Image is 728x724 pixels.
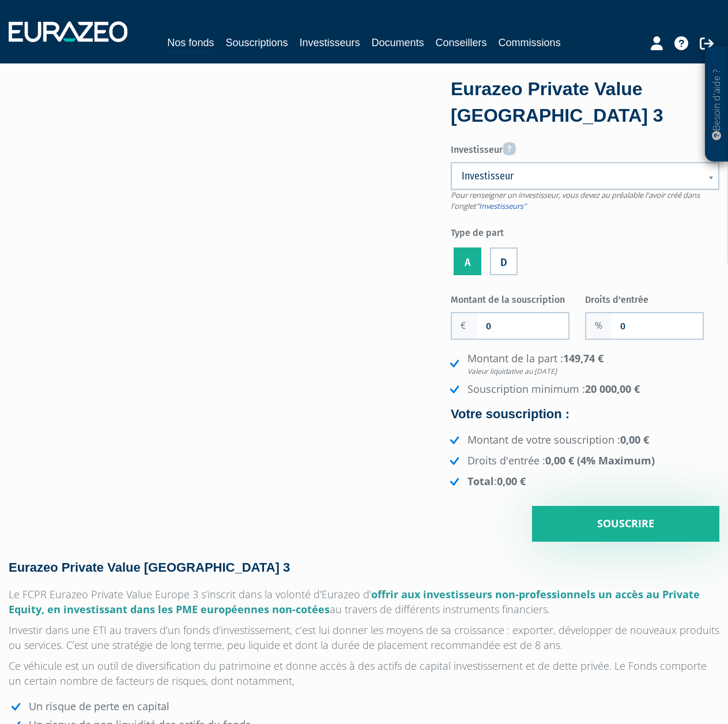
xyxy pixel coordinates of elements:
[612,313,703,339] input: Frais d'entrée
[467,366,719,376] em: Valeur liquidative au [DATE]
[9,81,417,311] iframe: YouTube video player
[585,290,719,307] label: Droits d'entrée
[447,351,719,376] li: Montant de la part :
[447,453,719,468] li: Droits d'entrée :
[9,587,719,617] p: Le FCPR Eurazeo Private Value Europe 3 s’inscrit dans la volonté d'Eurazeo d’ au travers de diffé...
[9,21,127,42] img: 1732889491-logotype_eurazeo_blanc_rvb.png
[9,561,719,575] h4: Eurazeo Private Value [GEOGRAPHIC_DATA] 3
[467,351,719,376] strong: 149,74 €
[447,433,719,448] li: Montant de votre souscription :
[585,382,640,396] strong: 20 000,00 €
[532,506,719,542] input: Souscrire
[477,313,568,339] input: Montant de la souscription souhaité
[451,190,700,211] span: Pour renseigner un investisseur, vous devez au préalable l'avoir créé dans l'onglet
[436,35,487,51] a: Conseillers
[9,658,719,688] p: Ce véhicule est un outil de diversification du patrimoine et donne accès à des actifs de capital ...
[451,290,585,307] label: Montant de la souscription
[451,223,719,240] label: Type de part
[447,382,719,397] li: Souscription minimum :
[299,35,360,51] a: Investisseurs
[620,433,649,447] strong: 0,00 €
[167,35,214,52] a: Nos fonds
[545,453,655,467] strong: 0,00 € (4% Maximum)
[499,35,561,51] a: Commissions
[490,247,518,275] label: D
[451,76,719,129] div: Eurazeo Private Value [GEOGRAPHIC_DATA] 3
[451,407,719,421] h4: Votre souscription :
[451,138,719,157] label: Investisseur
[372,35,424,51] a: Documents
[476,201,526,211] a: "Investisseurs"
[467,474,494,488] strong: Total
[497,474,526,488] strong: 0,00 €
[447,474,719,489] li: :
[462,169,693,183] span: Investisseur
[9,700,719,713] li: Un risque de perte en capital
[225,35,288,51] a: Souscriptions
[710,52,723,156] p: Besoin d'aide ?
[9,622,719,652] p: Investir dans une ETI au travers d’un fonds d’investissement, c’est lui donner les moyens de sa c...
[454,247,481,275] label: A
[9,587,700,616] span: offrir aux investisseurs non-professionnels un accès au Private Equity, en investissant dans les ...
